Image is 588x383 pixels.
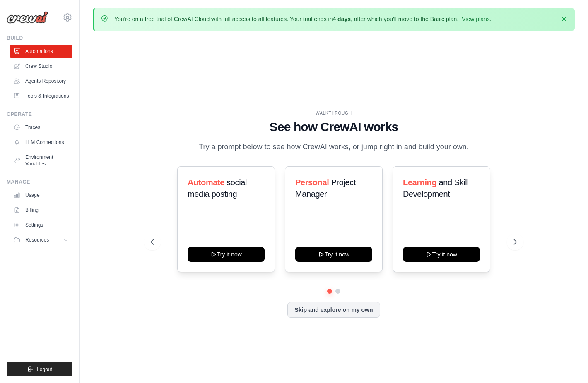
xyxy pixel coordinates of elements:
[10,218,72,232] a: Settings
[10,203,72,217] a: Billing
[151,120,516,134] h1: See how CrewAI works
[195,141,473,153] p: Try a prompt below to see how CrewAI works, or jump right in and build your own.
[10,60,72,73] a: Crew Studio
[151,110,516,116] div: WALKTHROUGH
[462,16,489,22] a: View plans
[114,15,492,23] p: You're on a free trial of CrewAI Cloud with full access to all features. Your trial ends in , aft...
[10,136,72,149] a: LLM Connections
[7,179,72,185] div: Manage
[10,233,72,247] button: Resources
[7,111,72,117] div: Operate
[10,45,72,58] a: Automations
[10,74,72,88] a: Agents Repository
[295,247,372,262] button: Try it now
[10,121,72,134] a: Traces
[333,16,351,22] strong: 4 days
[10,89,72,103] a: Tools & Integrations
[403,247,480,262] button: Try it now
[188,178,224,187] span: Automate
[7,35,72,41] div: Build
[10,189,72,202] a: Usage
[287,302,380,318] button: Skip and explore on my own
[37,366,52,373] span: Logout
[403,178,436,187] span: Learning
[295,178,329,187] span: Personal
[7,11,48,24] img: Logo
[25,237,49,243] span: Resources
[403,178,468,199] span: and Skill Development
[188,247,265,262] button: Try it now
[10,151,72,170] a: Environment Variables
[7,362,72,376] button: Logout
